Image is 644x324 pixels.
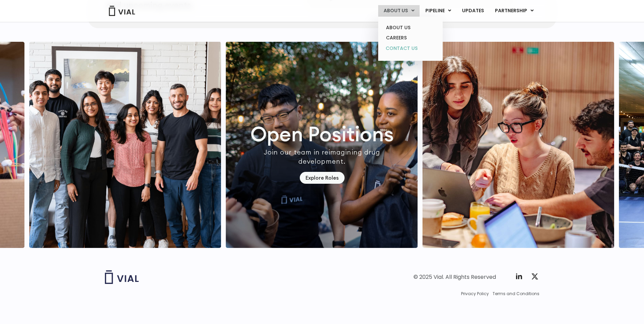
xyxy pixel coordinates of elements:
div: 7 / 7 [29,42,221,248]
img: http://Group%20of%20smiling%20people%20posing%20for%20a%20picture [29,42,221,248]
img: http://Group%20of%20people%20smiling%20wearing%20aprons [226,42,418,248]
div: 2 / 7 [422,42,614,248]
div: 1 / 7 [226,42,418,248]
a: ABOUT USMenu Toggle [378,5,420,17]
a: UPDATES [457,5,489,17]
a: Privacy Policy [461,291,489,297]
a: PIPELINEMenu Toggle [420,5,456,17]
div: © 2025 Vial. All Rights Reserved [413,273,496,281]
a: CAREERS [381,33,440,43]
a: PARTNERSHIPMenu Toggle [490,5,539,17]
a: Terms and Conditions [493,291,539,297]
a: Explore Roles [300,172,345,184]
img: Vial Logo [108,6,135,16]
img: Vial logo wih "Vial" spelled out [105,270,139,284]
a: CONTACT US [381,43,440,54]
a: ABOUT US [381,22,440,33]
